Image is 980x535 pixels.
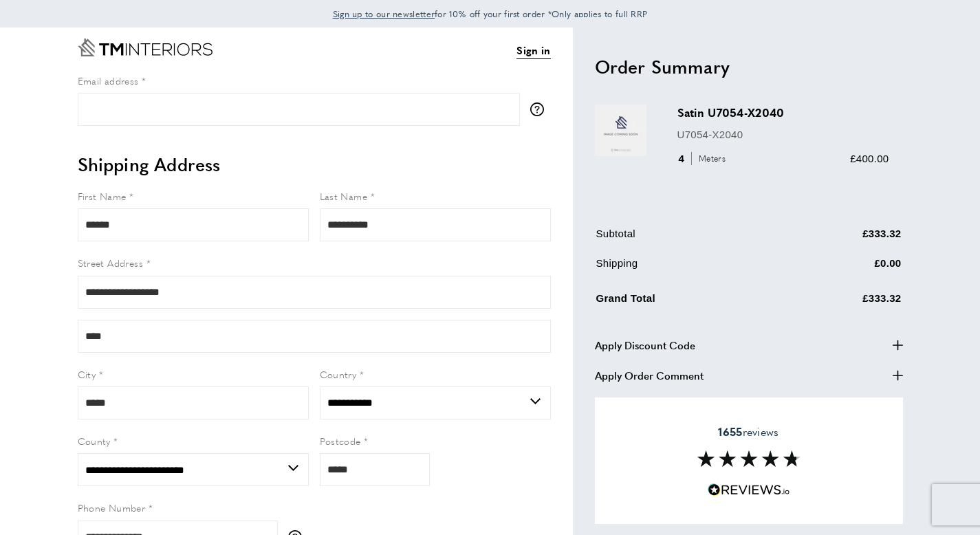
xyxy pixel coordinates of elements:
[595,105,646,156] img: Satin U7054-X2040
[78,501,146,514] span: Phone Number
[708,483,790,496] img: Reviews.io 5 stars
[78,367,96,381] span: City
[677,151,730,167] div: 4
[697,450,801,467] img: Reviews section
[677,127,889,143] p: U7054-X2040
[320,434,361,448] span: Postcode
[78,434,111,448] span: County
[781,226,902,252] td: £333.32
[320,189,368,203] span: Last Name
[595,54,903,79] h2: Order Summary
[718,425,778,439] span: reviews
[78,256,144,270] span: Street Address
[781,287,902,317] td: £333.32
[333,8,648,20] span: for 10% off your first order *Only applies to full RRP
[78,74,139,87] span: Email address
[781,255,902,282] td: £0.00
[596,287,781,317] td: Grand Total
[595,337,695,353] span: Apply Discount Code
[530,102,551,116] button: More information
[333,8,435,20] span: Sign up to our newsletter
[596,255,781,282] td: Shipping
[691,152,729,165] span: Meters
[78,189,127,203] span: First Name
[78,39,213,56] a: Go to Home page
[78,152,551,177] h2: Shipping Address
[320,367,357,381] span: Country
[718,424,742,439] strong: 1655
[516,42,550,59] a: Sign in
[333,7,435,21] a: Sign up to our newsletter
[596,226,781,252] td: Subtotal
[677,105,889,120] h3: Satin U7054-X2040
[595,367,704,384] span: Apply Order Comment
[850,153,889,164] span: £400.00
